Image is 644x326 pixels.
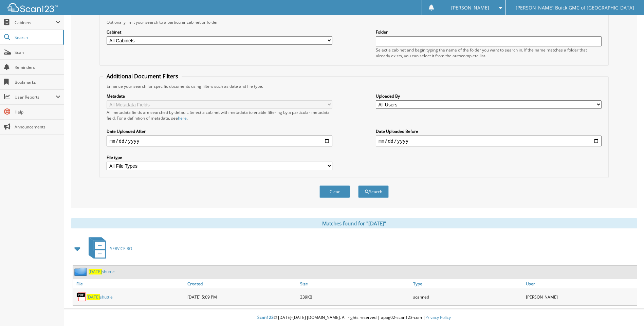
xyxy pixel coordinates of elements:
[103,73,182,80] legend: Additional Document Filters
[15,109,60,115] span: Help
[89,269,115,274] a: [DATE]shuttle
[107,93,332,99] label: Metadata
[425,314,451,320] a: Privacy Policy
[107,155,332,160] label: File type
[376,136,602,146] input: end
[186,279,298,288] a: Created
[87,294,100,300] span: [DATE]
[411,290,524,304] div: scanned
[15,124,60,130] span: Announcements
[376,47,602,59] div: Select a cabinet and begin typing the name of the folder you want to search in. If the name match...
[103,83,605,89] div: Enhance your search for specific documents using filters such as date and file type.
[107,136,332,146] input: start
[110,246,132,251] span: SERVICE RO
[524,279,637,288] a: User
[7,3,58,12] img: scan123-logo-white.svg
[358,185,389,198] button: Search
[15,35,59,40] span: Search
[89,269,102,274] span: [DATE]
[107,109,332,121] div: All metadata fields are searched by default. Select a cabinet with metadata to enable filtering b...
[107,29,332,35] label: Cabinet
[87,294,113,300] a: [DATE]shuttle
[178,115,187,121] a: here
[15,79,60,85] span: Bookmarks
[186,290,298,304] div: [DATE] 5:09 PM
[257,314,274,320] span: Scan123
[298,290,411,304] div: 339KB
[71,218,637,228] div: Matches found for "[DATE]"
[319,185,350,198] button: Clear
[376,93,602,99] label: Uploaded By
[524,290,637,304] div: [PERSON_NAME]
[411,279,524,288] a: Type
[376,128,602,134] label: Date Uploaded Before
[15,64,60,70] span: Reminders
[85,235,132,262] a: SERVICE RO
[74,267,89,276] img: folder2.png
[516,6,634,10] span: [PERSON_NAME] Buick GMC of [GEOGRAPHIC_DATA]
[298,279,411,288] a: Size
[15,94,56,100] span: User Reports
[376,29,602,35] label: Folder
[107,128,332,134] label: Date Uploaded After
[451,6,489,10] span: [PERSON_NAME]
[610,293,644,326] iframe: Chat Widget
[64,309,644,326] div: © [DATE]-[DATE] [DOMAIN_NAME]. All rights reserved | appg02-scan123-com |
[73,279,186,288] a: File
[15,49,60,55] span: Scan
[103,19,605,25] div: Optionally limit your search to a particular cabinet or folder
[15,20,56,25] span: Cabinets
[76,292,87,302] img: PDF.png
